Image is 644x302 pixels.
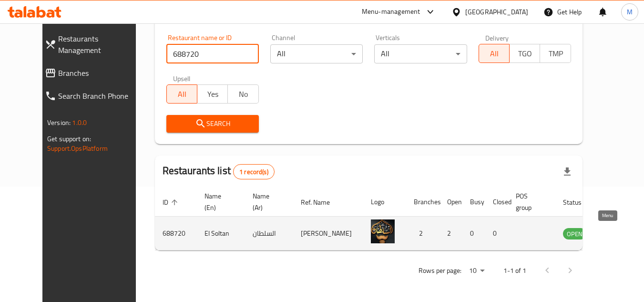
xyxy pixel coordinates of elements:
div: All [374,44,467,63]
p: Rows per page: [419,265,461,277]
td: 2 [406,217,440,250]
span: Get support on: [47,133,91,145]
td: [PERSON_NAME] [293,217,363,250]
span: Name (En) [204,190,234,213]
h2: Restaurants list [163,164,275,179]
td: 0 [462,217,485,250]
span: Search Branch Phone [58,90,143,102]
button: All [479,44,510,63]
span: All [171,87,194,101]
span: M [627,7,633,17]
span: Version: [47,116,71,129]
div: Menu-management [362,6,420,18]
span: POS group [516,190,544,213]
th: Closed [485,187,508,217]
span: Ref. Name [301,197,342,208]
span: TGO [513,47,536,61]
div: Total records count [233,164,275,179]
button: All [166,84,197,104]
td: 0 [485,217,508,250]
span: TMP [544,47,567,61]
span: OPEN [563,229,586,240]
th: Logo [363,187,406,217]
div: Export file [556,160,579,183]
input: Search for restaurant name or ID.. [166,44,259,63]
th: Open [440,187,462,217]
span: ID [163,197,181,208]
button: TMP [540,44,571,63]
button: Yes [197,84,228,104]
table: enhanced table [155,187,638,250]
span: All [483,47,506,61]
label: Upsell [173,75,191,82]
img: El Soltan [371,219,395,243]
th: Busy [462,187,485,217]
div: [GEOGRAPHIC_DATA] [465,7,528,17]
span: Branches [58,67,143,79]
td: El Soltan [197,217,245,250]
td: السلطان [245,217,293,250]
span: 1.0.0 [72,116,87,129]
h2: Restaurant search [166,11,571,26]
div: All [270,44,363,63]
button: TGO [509,44,540,63]
th: Branches [406,187,440,217]
span: Name (Ar) [253,190,282,213]
a: Restaurants Management [37,27,150,62]
span: Yes [201,87,224,101]
p: 1-1 of 1 [503,265,526,277]
button: Search [166,115,259,133]
td: 688720 [155,217,197,250]
a: Support.OpsPlatform [47,142,108,155]
span: Search [174,118,251,130]
span: Status [563,197,594,208]
td: 2 [440,217,462,250]
div: Rows per page: [465,264,488,278]
span: No [232,87,255,101]
a: Branches [37,62,150,84]
a: Search Branch Phone [37,84,150,107]
button: No [227,84,258,104]
span: 1 record(s) [234,167,274,177]
label: Delivery [485,34,509,41]
span: Restaurants Management [58,33,143,56]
